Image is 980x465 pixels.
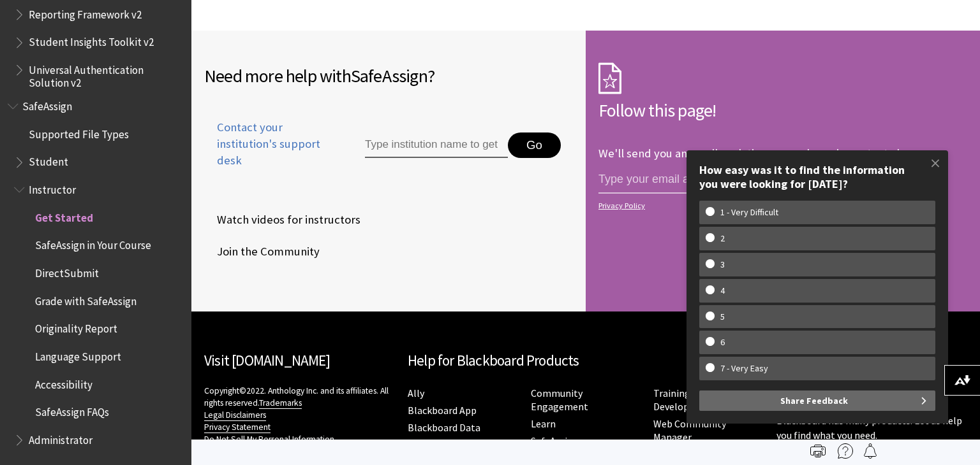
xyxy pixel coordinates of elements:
[508,132,561,158] button: Go
[706,311,739,322] w-span: 5
[598,146,930,161] p: We'll send you an email each time we make an important change.
[259,397,302,409] a: Trademarks
[204,242,320,261] span: Join the Community
[35,207,93,224] span: Get Started
[408,387,424,400] a: Ally
[29,32,154,49] span: Student Insights Toolkit v2
[204,210,360,229] span: Watch videos for instructors
[706,259,739,270] w-span: 3
[29,59,182,89] span: Universal Authentication Solution v2
[598,201,963,210] a: Privacy Policy
[204,210,363,229] a: Watch videos for instructors
[204,119,336,185] a: Contact your institution's support desk
[35,346,121,363] span: Language Support
[408,421,480,434] a: Blackboard Data
[22,96,72,113] span: SafeAssign
[365,132,508,158] input: Type institution name to get support
[408,350,764,372] h2: Help for Blackboard Products
[35,262,99,280] span: DirectSubmit
[838,443,853,459] img: More help
[35,290,137,308] span: Grade with SafeAssign
[204,351,330,369] a: Visit [DOMAIN_NAME]
[598,97,967,124] h2: Follow this page!
[204,434,334,445] a: Do Not Sell My Personal Information
[706,337,739,348] w-span: 6
[29,4,142,21] span: Reporting Framework v2
[699,163,935,190] div: How easy was it to find the information you were looking for [DATE]?
[810,443,826,459] img: Print
[706,207,793,218] w-span: 1 - Very Difficult
[351,64,427,87] span: SafeAssign
[598,167,833,194] input: email address
[35,318,117,336] span: Originality Report
[204,410,266,421] a: Legal Disclaimers
[706,233,739,244] w-span: 2
[653,387,754,413] a: Training and Development Manager
[653,417,726,444] a: Web Community Manager
[204,62,573,89] h2: Need more help with ?
[408,438,461,452] a: Collaborate
[29,152,68,169] span: Student
[8,96,184,451] nav: Book outline for Blackboard SafeAssign
[35,402,109,419] span: SafeAssign FAQs
[863,443,878,459] img: Follow this page
[204,385,395,445] p: Copyright©2022. Anthology Inc. and its affiliates. All rights reserved.
[35,374,93,391] span: Accessibility
[699,390,935,411] button: Share Feedback
[204,242,322,261] a: Join the Community
[531,417,556,431] a: Learn
[35,235,151,252] span: SafeAssign in Your Course
[531,434,579,448] a: SafeAssign
[706,363,783,374] w-span: 7 - Very Easy
[204,119,336,169] span: Contact your institution's support desk
[408,404,477,417] a: Blackboard App
[204,422,271,433] a: Privacy Statement
[29,124,129,141] span: Supported File Types
[29,429,93,447] span: Administrator
[531,387,588,413] a: Community Engagement
[780,390,848,411] span: Share Feedback
[29,179,76,196] span: Instructor
[706,285,739,296] w-span: 4
[776,413,967,442] p: Blackboard has many products. Let us help you find what you need.
[598,62,621,94] img: Subscription Icon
